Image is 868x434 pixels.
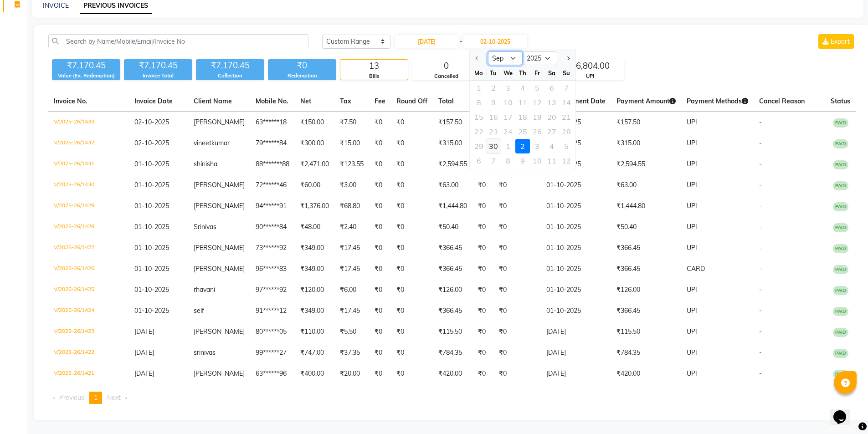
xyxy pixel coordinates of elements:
td: ₹0 [473,342,493,363]
span: PAID [833,370,848,379]
span: PAID [833,202,848,211]
td: V/2025-26/1433 [48,112,129,133]
td: ₹0 [391,259,433,280]
td: ₹400.00 [295,363,334,384]
span: - [759,369,762,378]
span: 01-10-2025 [134,160,169,168]
td: ₹50.40 [611,217,681,238]
input: Start Date [395,35,459,48]
span: - [759,160,762,168]
input: Search by Name/Mobile/Email/Invoice No [48,34,308,48]
td: V/2025-26/1431 [48,154,129,175]
td: ₹747.00 [295,342,334,363]
td: ₹0 [493,217,541,238]
td: ₹15.00 [334,133,369,154]
span: UPI [687,369,697,378]
td: ₹0 [369,238,391,259]
div: 0 [412,60,480,72]
span: - [759,286,762,294]
td: ₹50.40 [433,217,473,238]
span: PAID [833,160,848,169]
span: Payment Methods [687,97,748,105]
td: ₹0 [493,301,541,322]
span: UPI [687,286,697,294]
td: ₹0 [391,133,433,154]
span: [PERSON_NAME] [194,118,245,126]
td: ₹0 [369,342,391,363]
td: 01-10-2025 [541,217,611,238]
div: 9 [515,153,530,168]
div: Thursday, October 9, 2025 [515,153,530,168]
td: V/2025-26/1425 [48,280,129,301]
td: ₹68.80 [334,196,369,217]
div: ₹7,170.45 [52,59,120,72]
td: ₹0 [391,322,433,342]
span: UPI [687,181,697,189]
div: Mo [472,66,486,80]
div: 30 [486,139,501,153]
span: UPI [687,202,697,210]
span: UPI [687,118,697,126]
span: PAID [833,244,848,253]
div: Tuesday, October 7, 2025 [486,153,501,168]
span: - [759,223,762,231]
span: self [194,306,204,315]
td: ₹17.45 [334,259,369,280]
div: Friday, October 10, 2025 [530,153,544,168]
span: Next [107,393,121,402]
td: ₹157.50 [611,112,681,133]
td: ₹48.00 [295,217,334,238]
td: ₹0 [473,363,493,384]
td: ₹0 [493,363,541,384]
span: 01-10-2025 [134,244,169,252]
td: ₹0 [369,133,391,154]
td: ₹0 [369,154,391,175]
td: ₹420.00 [611,363,681,384]
iframe: chat widget [830,398,859,425]
td: ₹349.00 [295,238,334,259]
td: 01-10-2025 [541,301,611,322]
td: ₹0 [493,280,541,301]
td: ₹126.00 [433,280,473,301]
div: ₹7,170.45 [196,59,264,72]
td: ₹0 [473,175,493,196]
td: ₹150.00 [295,112,334,133]
td: 02-10-2025 [541,133,611,154]
td: V/2025-26/1421 [48,363,129,384]
div: Th [515,66,530,80]
div: Monday, October 6, 2025 [472,153,486,168]
td: ₹0 [493,259,541,280]
td: ₹349.00 [295,301,334,322]
td: ₹0 [493,322,541,342]
div: ₹6,804.00 [556,60,624,72]
td: V/2025-26/1426 [48,259,129,280]
span: [PERSON_NAME] [194,244,245,252]
td: ₹60.00 [295,175,334,196]
td: ₹315.00 [611,133,681,154]
span: 1 [94,393,98,402]
span: Srinivas [194,223,216,231]
div: 12 [559,153,574,168]
td: ₹110.00 [295,322,334,342]
nav: Pagination [48,392,856,404]
td: ₹0 [493,175,541,196]
span: 01-10-2025 [134,306,169,315]
div: 1 [501,139,515,153]
div: Saturday, October 4, 2025 [544,139,559,153]
span: - [759,265,762,273]
input: End Date [463,35,527,48]
td: ₹157.50 [433,112,473,133]
td: V/2025-26/1423 [48,322,129,342]
span: Last Payment Date [546,97,606,105]
span: [PERSON_NAME] [194,202,245,210]
td: ₹126.00 [611,280,681,301]
span: UPI [687,306,697,315]
div: 6 [472,153,486,168]
td: ₹0 [473,322,493,342]
span: Previous [59,393,84,402]
div: Value (Ex. Redemption) [52,72,120,80]
span: Round Off [396,97,427,105]
td: ₹0 [369,112,391,133]
div: Wednesday, October 1, 2025 [501,139,515,153]
span: Fee [375,97,385,105]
